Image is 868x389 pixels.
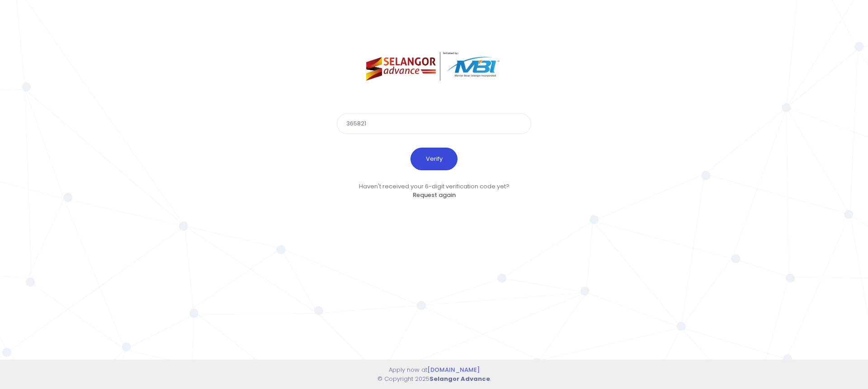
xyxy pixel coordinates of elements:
img: selangor-advance.png [366,52,502,81]
span: Haven't received your 6-digit verification code yet? [359,182,509,191]
strong: Selangor Advance [429,375,490,383]
a: Request again [413,191,456,199]
input: 6 Digits Verification Code [337,113,531,134]
button: Verify [410,148,458,170]
a: [DOMAIN_NAME] [427,365,480,374]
